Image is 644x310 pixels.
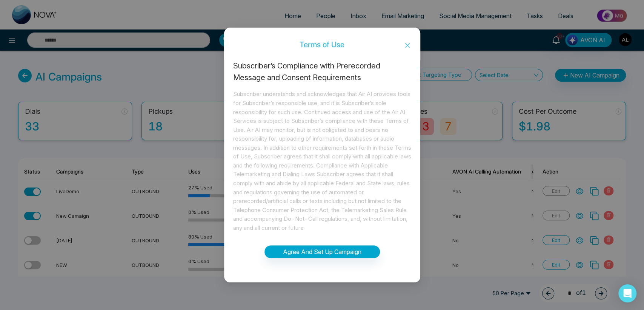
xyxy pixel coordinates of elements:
[233,60,411,84] div: Subscriber’s Compliance with Prerecorded Message and Consent Requirements
[224,40,420,49] div: Terms of Use
[233,90,411,232] div: Subscriber understands and acknowledges that Air AI provides tools for Subscriber’s responsible u...
[264,245,380,258] button: Agree And Set Up Campaign
[404,42,410,48] span: close
[395,35,420,56] button: Close
[618,284,636,302] div: Open Intercom Messenger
